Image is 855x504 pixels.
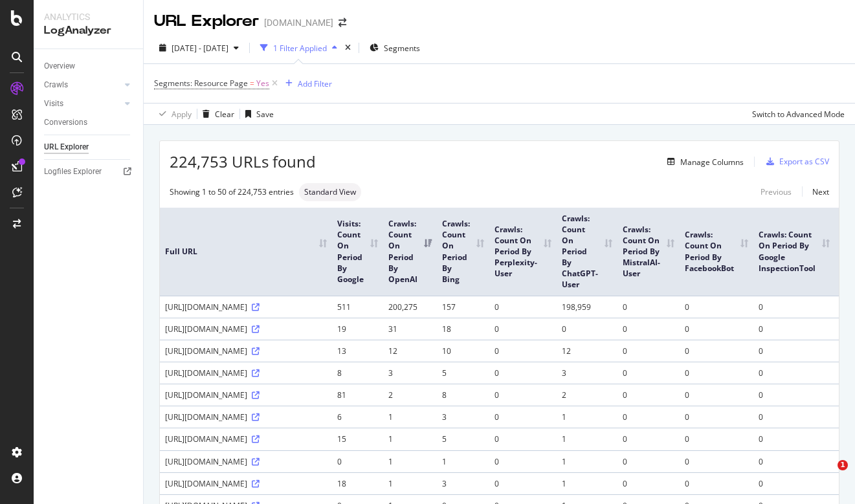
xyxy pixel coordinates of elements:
[680,450,753,472] td: 0
[617,384,680,406] td: 0
[332,450,383,472] td: 0
[680,406,753,428] td: 0
[299,183,361,201] div: neutral label
[332,318,383,340] td: 19
[339,18,346,27] div: arrow-right-arrow-left
[489,450,557,472] td: 0
[342,41,353,54] div: times
[44,165,134,179] a: Logfiles Explorer
[489,384,557,406] td: 0
[304,188,356,196] span: Standard View
[280,76,332,91] button: Add Filter
[383,296,437,318] td: 200,275
[753,472,835,494] td: 0
[489,318,557,340] td: 0
[154,104,192,124] button: Apply
[332,472,383,494] td: 18
[154,78,248,89] span: Segments: Resource Page
[197,104,234,124] button: Clear
[753,428,835,450] td: 0
[753,450,835,472] td: 0
[617,362,680,384] td: 0
[44,60,75,73] div: Overview
[165,433,327,444] div: [URL][DOMAIN_NAME]
[557,340,617,362] td: 12
[437,384,489,406] td: 8
[489,428,557,450] td: 0
[44,140,134,154] a: URL Explorer
[332,362,383,384] td: 8
[617,340,680,362] td: 0
[165,301,327,312] div: [URL][DOMAIN_NAME]
[44,10,133,23] div: Analytics
[752,109,845,120] div: Switch to Advanced Mode
[44,97,121,111] a: Visits
[557,208,617,296] th: Crawls: Count On Period By ChatGPT-User: activate to sort column ascending
[753,318,835,340] td: 0
[332,406,383,428] td: 6
[557,384,617,406] td: 2
[557,362,617,384] td: 3
[557,450,617,472] td: 1
[160,208,332,296] th: Full URL: activate to sort column ascending
[437,472,489,494] td: 3
[811,460,842,491] iframe: Intercom live chat
[165,389,327,400] div: [URL][DOMAIN_NAME]
[617,406,680,428] td: 0
[680,472,753,494] td: 0
[154,38,244,58] button: [DATE] - [DATE]
[44,116,134,129] a: Conversions
[44,78,121,92] a: Crawls
[165,367,327,378] div: [URL][DOMAIN_NAME]
[437,340,489,362] td: 10
[298,78,332,89] div: Add Filter
[165,456,327,467] div: [URL][DOMAIN_NAME]
[779,156,829,167] div: Export as CSV
[680,362,753,384] td: 0
[489,406,557,428] td: 0
[437,318,489,340] td: 18
[662,154,744,170] button: Manage Columns
[617,428,680,450] td: 0
[761,151,829,172] button: Export as CSV
[680,296,753,318] td: 0
[437,362,489,384] td: 5
[154,10,259,32] div: URL Explorer
[383,384,437,406] td: 2
[437,428,489,450] td: 5
[802,182,829,201] a: Next
[489,340,557,362] td: 0
[165,411,327,422] div: [URL][DOMAIN_NAME]
[384,43,420,54] span: Segments
[172,109,192,120] div: Apply
[172,43,228,54] span: [DATE] - [DATE]
[44,97,63,111] div: Visits
[332,208,383,296] th: Visits: Count On Period By Google: activate to sort column ascending
[680,208,753,296] th: Crawls: Count On Period By FacebookBot: activate to sort column ascending
[332,296,383,318] td: 511
[489,296,557,318] td: 0
[383,318,437,340] td: 31
[256,109,274,120] div: Save
[383,406,437,428] td: 1
[489,362,557,384] td: 0
[680,318,753,340] td: 0
[680,384,753,406] td: 0
[240,104,274,124] button: Save
[437,208,489,296] th: Crawls: Count On Period By Bing: activate to sort column ascending
[557,406,617,428] td: 1
[332,340,383,362] td: 13
[332,428,383,450] td: 15
[617,318,680,340] td: 0
[753,384,835,406] td: 0
[437,296,489,318] td: 157
[165,345,327,356] div: [URL][DOMAIN_NAME]
[617,472,680,494] td: 0
[364,38,425,58] button: Segments
[44,165,102,179] div: Logfiles Explorer
[255,38,342,58] button: 1 Filter Applied
[557,318,617,340] td: 0
[383,428,437,450] td: 1
[838,460,848,470] span: 1
[170,186,294,197] div: Showing 1 to 50 of 224,753 entries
